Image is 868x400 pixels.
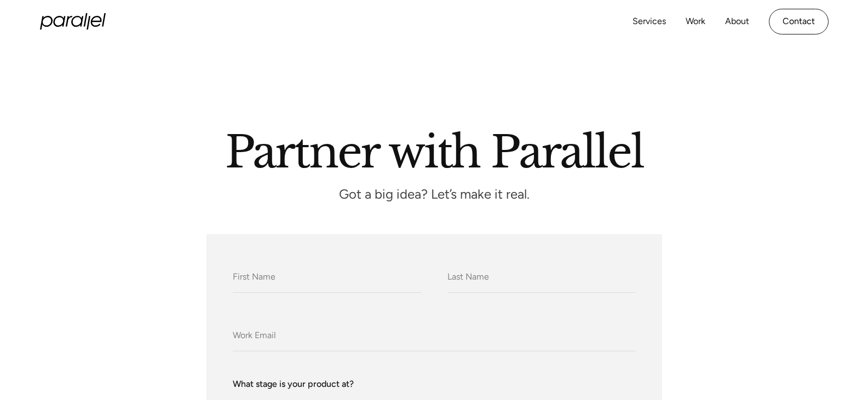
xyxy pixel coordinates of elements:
p: Got a big idea? Let’s make it real. [270,190,599,199]
a: Services [633,14,666,30]
a: home [40,13,106,30]
input: Last Name [447,263,636,293]
a: Work [686,14,705,30]
input: Work Email [233,321,636,351]
a: About [725,14,749,30]
input: First Name [233,263,421,293]
h2: Partner with Parallel [122,131,746,168]
a: Contact [769,9,829,34]
label: What stage is your product at? [233,378,636,391]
